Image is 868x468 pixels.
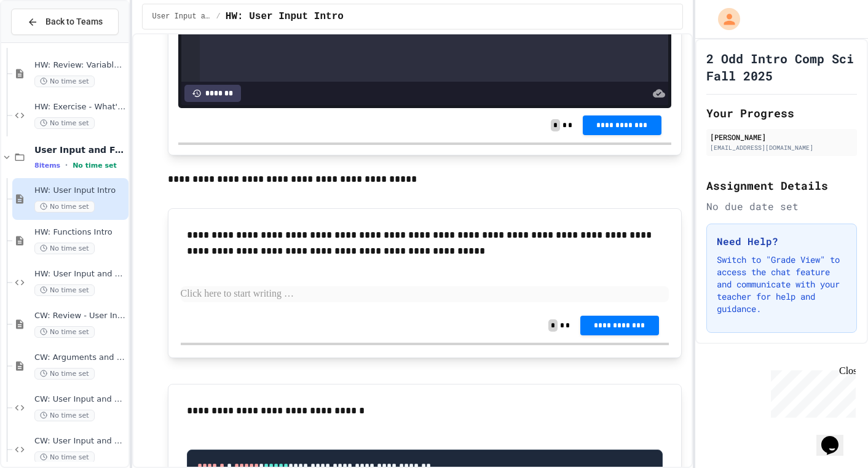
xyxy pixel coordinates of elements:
div: Chat with us now!Close [5,5,85,78]
h2: Assignment Details [706,177,857,194]
span: CW: Arguments and Default Parameters [34,353,126,363]
h3: Need Help? [717,234,846,249]
div: [PERSON_NAME] [710,131,853,142]
button: Back to Teams [11,9,119,35]
span: CW: Review - User Input [34,311,126,321]
div: [EMAIL_ADDRESS][DOMAIN_NAME] [710,143,853,152]
span: No time set [34,117,95,129]
span: No time set [34,76,95,87]
span: HW: User Input Intro [34,185,126,196]
span: • [65,160,68,170]
span: HW: User Input and Functions [34,269,126,279]
span: CW: User Input and Functions Individual [34,394,126,405]
p: Switch to "Grade View" to access the chat feature and communicate with your teacher for help and ... [717,254,846,315]
div: My Account [705,5,743,33]
iframe: chat widget [766,365,856,418]
span: No time set [34,284,95,296]
span: No time set [34,201,95,213]
span: / [216,12,221,21]
span: No time set [34,451,95,463]
span: No time set [73,162,117,170]
span: User Input and Functions [34,144,126,155]
span: 8 items [34,162,60,170]
div: No due date set [706,199,857,214]
span: No time set [34,410,95,421]
span: No time set [34,368,95,380]
span: HW: User Input Intro [226,9,344,24]
span: HW: Exercise - What's the Type? [34,102,126,112]
span: No time set [34,326,95,338]
iframe: chat widget [816,419,856,456]
h2: Your Progress [706,104,857,122]
span: HW: Functions Intro [34,227,126,238]
span: User Input and Functions [152,12,211,21]
span: No time set [34,243,95,254]
span: CW: User Input and Functions Team [34,436,126,447]
span: Back to Teams [45,15,103,28]
h1: 2 Odd Intro Comp Sci Fall 2025 [706,50,857,84]
span: HW: Review: Variables and Data Types [34,60,126,71]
